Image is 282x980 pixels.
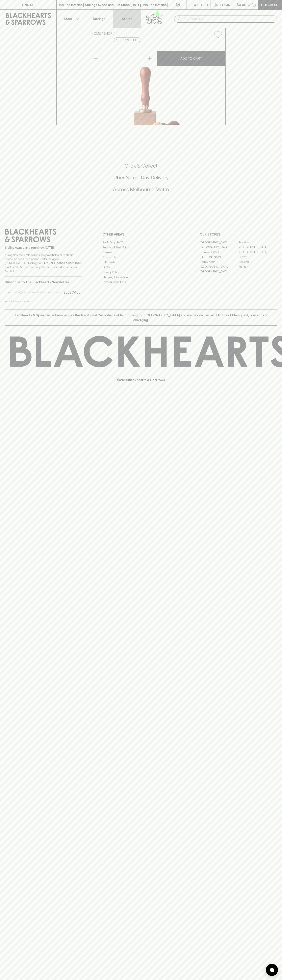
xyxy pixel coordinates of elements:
[200,254,238,259] a: [PERSON_NAME]
[220,2,230,7] p: Login
[92,32,101,35] a: HOME
[200,259,238,264] a: Fitzroy North
[5,163,277,169] h5: Click & Collect
[237,2,246,7] p: $0.00
[64,16,72,21] p: Shop
[102,255,180,260] a: Contact Us
[44,261,81,265] strong: Liquor License #32064953
[238,254,277,259] a: Fitzroy
[253,4,255,6] p: 0
[200,250,238,254] a: Brunswick West
[200,240,238,245] a: [GEOGRAPHIC_DATA]
[92,16,105,21] p: Tastings
[114,38,140,42] button: Add to wishlist
[157,51,225,66] button: ADD TO CART
[102,250,180,255] a: Careers
[238,264,277,269] a: Prahran
[102,260,180,265] a: Gift Cards
[5,253,82,273] p: It is against the law to sell or supply alcohol to, or to obtain alcohol on behalf of a person un...
[102,280,180,285] a: Terms & Conditions
[62,288,82,297] button: SUBSCRIBE
[104,32,112,35] a: SHOP
[270,968,274,972] img: bubble-icon
[200,264,238,269] a: [GEOGRAPHIC_DATA]
[261,2,279,7] p: Checkout
[5,299,82,303] p: We will never spam you
[238,240,277,245] a: Braddon
[22,2,34,7] p: FIND US
[200,232,277,237] p: OUR STORES
[57,10,85,28] button: Shop
[5,174,277,181] h5: Uber Same-Day Delivery
[102,270,180,275] a: Privacy Policy
[102,245,180,250] a: Business & Bulk Gifting
[194,2,209,7] p: Wishlist
[5,186,277,193] h5: Across Melbourne Metro
[63,290,80,295] p: SUBSCRIBE
[8,289,62,296] input: e.g. jane@blackheartsandsparrows.com.au
[102,240,180,245] a: Bottle Drop FAQ's
[85,10,113,28] a: Tastings
[212,29,224,40] button: Add to wishlist
[200,245,238,250] a: [GEOGRAPHIC_DATA]
[5,280,82,285] p: Subscribe to The Blackhearts Newsletter
[238,245,277,250] a: [GEOGRAPHIC_DATA]
[8,313,274,322] p: Blackhearts & Sparrows acknowledges the traditional Custodians of land throughout [GEOGRAPHIC_DAT...
[200,269,238,274] a: [GEOGRAPHIC_DATA]
[122,16,132,21] p: Stores
[5,246,82,250] p: Sibling owned and run since [DATE]
[102,232,180,237] p: OTHER AREAS
[88,41,225,125] img: 34257.png
[184,16,274,22] input: Try "Pinot noir"
[102,275,180,279] a: Shipping Information
[238,250,277,254] a: [GEOGRAPHIC_DATA]
[5,146,277,214] div: Call to action block
[180,56,202,61] p: ADD TO CART
[102,265,180,270] a: FAQ's
[238,259,277,264] a: Geelong
[113,10,141,28] a: Stores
